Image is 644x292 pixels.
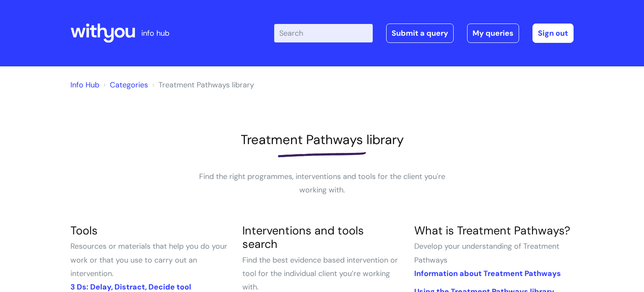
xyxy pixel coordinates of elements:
a: Interventions and tools search [242,223,364,251]
a: What is Treatment Pathways? [414,223,570,238]
a: Sign out [532,24,574,43]
li: Treatment Pathways library [150,78,254,92]
span: Resources or materials that help you do your work or that you use to carry out an intervention. [70,241,227,279]
h1: Treatment Pathways library [70,132,574,147]
a: Categories [110,80,148,90]
a: 3 Ds: Delay, Distract, Decide tool [70,282,191,292]
p: Find the right programmes, interventions and tools for the client you're working with. [196,170,448,197]
span: Develop your understanding of Treatment Pathways [414,241,559,265]
a: My queries [467,24,519,43]
input: Search [274,24,373,42]
a: Tools [70,223,98,238]
div: | - [274,24,574,43]
p: info hub [141,26,169,40]
a: Info Hub [70,80,99,90]
a: Submit a query [386,24,454,43]
li: Solution home [101,78,148,92]
a: Information about Treatment Pathways [414,268,561,279]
